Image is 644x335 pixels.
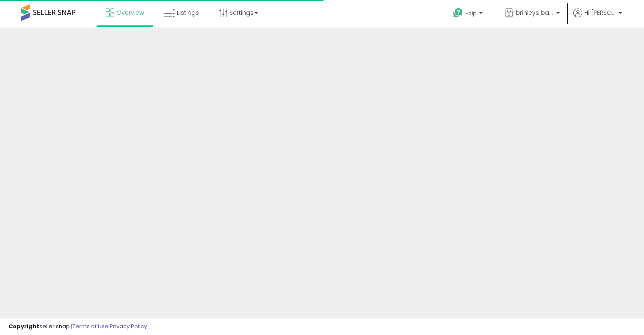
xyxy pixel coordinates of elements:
[516,8,554,17] span: brinleys bargains
[110,322,147,330] a: Privacy Policy
[453,8,463,18] i: Get Help
[8,323,147,331] div: seller snap | |
[72,322,108,330] a: Terms of Use
[177,8,199,17] span: Listings
[116,8,144,17] span: Overview
[573,8,622,28] a: Hi [PERSON_NAME]
[446,1,491,28] a: Help
[8,322,39,330] strong: Copyright
[584,8,616,17] span: Hi [PERSON_NAME]
[465,10,477,17] span: Help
